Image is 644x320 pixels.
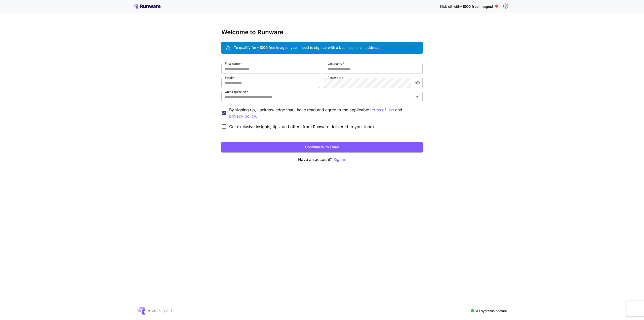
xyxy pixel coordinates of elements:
[229,124,376,130] span: Get exclusive insights, tips, and offers from Runware delivered to your inbox.
[440,4,460,9] span: Kick off with
[229,113,257,119] p: privacy policy.
[225,76,235,80] label: Email
[501,1,511,11] button: In order to qualify for free credit, you need to sign up with a business email address and click ...
[225,61,242,66] label: First name
[460,4,499,9] span: ~1000 free images! 🎈
[221,156,423,163] p: Have an account?
[234,45,380,50] div: To qualify for ~1000 free images, you’ll need to sign up with a business email address.
[414,93,421,100] button: Open
[221,29,423,36] h3: Welcome to Runware
[147,308,172,313] p: © 2025, [URL]
[370,107,394,113] p: terms of use
[333,156,346,163] button: Sign in
[221,142,423,152] button: Continue with email
[370,107,394,113] button: By signing up, I acknowledge that I have read and agree to the applicable and privacy policy.
[328,76,344,80] label: Password
[476,308,507,313] p: All systems normal
[225,90,248,94] label: Quick question
[229,107,419,119] p: By signing up, I acknowledge that I have read and agree to the applicable and
[413,78,422,87] button: toggle password visibility
[328,61,344,66] label: Last name
[229,113,257,119] button: By signing up, I acknowledge that I have read and agree to the applicable terms of use and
